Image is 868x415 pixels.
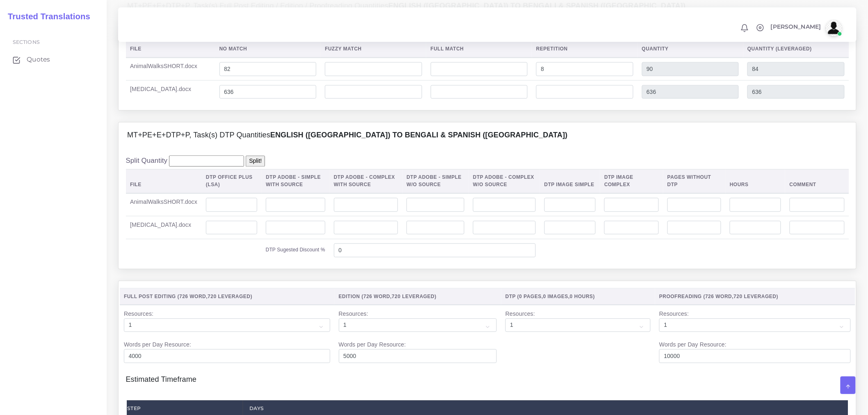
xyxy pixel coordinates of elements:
td: AnimalWalksSHORT.docx [126,193,202,216]
th: Repetition [532,41,638,57]
td: Resources: Words per Day Resource: [120,305,335,367]
td: Resources: Words per Day Resource: [334,305,501,367]
th: File [126,41,215,57]
th: Hours [726,169,786,193]
input: Split! [246,155,265,166]
th: Quantity [637,41,743,57]
span: 726 Word [363,294,390,299]
th: DTP Adobe - Complex W/O Source [469,169,540,193]
td: Resources: Words per Day Resource: [655,305,855,367]
th: Pages Without DTP [663,169,726,193]
span: 726 Word [706,294,732,299]
td: Resources: [501,305,655,367]
td: [MEDICAL_DATA].docx [126,216,202,239]
th: Comment [785,169,849,193]
h4: Estimated Timeframe [126,367,849,384]
td: [MEDICAL_DATA].docx [126,80,215,103]
a: [PERSON_NAME]avatar [767,20,845,36]
th: DTP Adobe - Simple W/O Source [402,169,469,193]
strong: Days [249,405,264,411]
label: DTP Sugested Discount % [266,246,325,253]
th: Full Match [426,41,532,57]
th: No Match [215,41,321,57]
th: DTP Adobe - Simple With Source [262,169,330,193]
th: Proofreading ( , ) [655,288,855,305]
th: Edition ( , ) [334,288,501,305]
b: English ([GEOGRAPHIC_DATA]) TO Bengali & Spanish ([GEOGRAPHIC_DATA]) [270,131,568,139]
span: [PERSON_NAME] [771,24,821,30]
span: Quotes [27,55,50,64]
div: MT+PE+E+DTP+P, Task(s) DTP QuantitiesEnglish ([GEOGRAPHIC_DATA]) TO Bengali & Spanish ([GEOGRAPHI... [119,148,856,269]
th: DTP Office Plus (LSA) [201,169,261,193]
td: AnimalWalksSHORT.docx [126,57,215,80]
span: 720 Leveraged [208,294,250,299]
th: Full Post Editing ( , ) [120,288,335,305]
th: DTP Image Simple [540,169,600,193]
span: 0 Hours [570,294,593,299]
th: File [126,169,202,193]
span: 0 Images [543,294,568,299]
a: Quotes [6,51,101,68]
div: MT+PE+E+DTP+P, Task(s) Full Post Editing / Edition / Proofreading QuantitiesEnglish ([GEOGRAPHIC_... [119,19,856,110]
th: Quantity (Leveraged) [743,41,849,57]
img: avatar [826,20,842,36]
h2: Trusted Translations [2,11,90,21]
span: 720 Leveraged [392,294,434,299]
strong: Step [127,405,141,411]
th: DTP Adobe - Complex With Source [329,169,402,193]
span: 0 Pages [519,294,542,299]
span: 720 Leveraged [734,294,777,299]
th: DTP Image Complex [600,169,663,193]
th: DTP ( , , ) [501,288,655,305]
h4: MT+PE+E+DTP+P, Task(s) DTP Quantities [127,131,568,140]
label: Split Quantity [126,155,168,166]
div: MT+PE+E+DTP+P, Task(s) DTP QuantitiesEnglish ([GEOGRAPHIC_DATA]) TO Bengali & Spanish ([GEOGRAPHI... [119,122,856,148]
span: 726 Word [179,294,206,299]
a: Trusted Translations [2,10,90,23]
th: Fuzzy Match [321,41,427,57]
span: Sections [13,39,40,45]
